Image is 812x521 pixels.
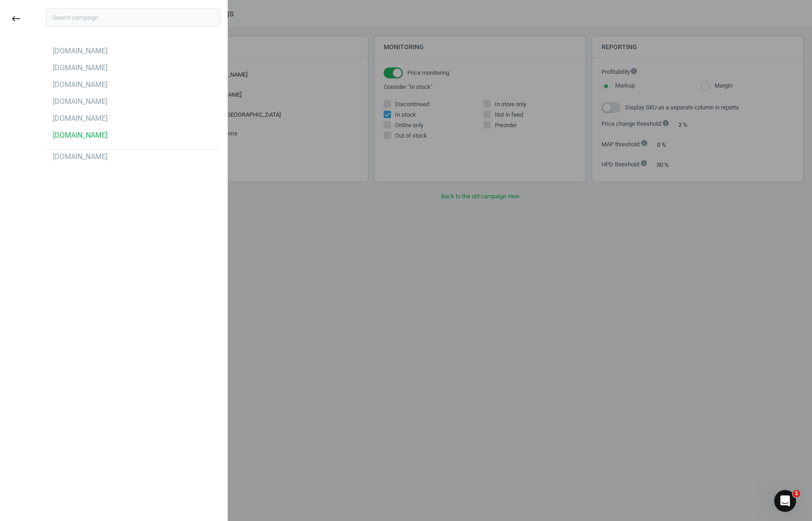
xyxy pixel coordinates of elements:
div: [DOMAIN_NAME] [53,113,108,124]
iframe: Intercom live chat [774,490,796,512]
span: 1 [793,490,800,497]
div: [DOMAIN_NAME] [53,63,108,73]
i: keyboard_backspace [10,13,21,24]
div: [DOMAIN_NAME] [53,97,108,107]
div: [DOMAIN_NAME] [53,130,108,140]
div: [DOMAIN_NAME] [53,152,108,162]
input: Search campaign [46,8,221,26]
button: keyboard_backspace [5,8,26,30]
div: [DOMAIN_NAME] [53,46,108,56]
div: [DOMAIN_NAME] [53,80,108,90]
